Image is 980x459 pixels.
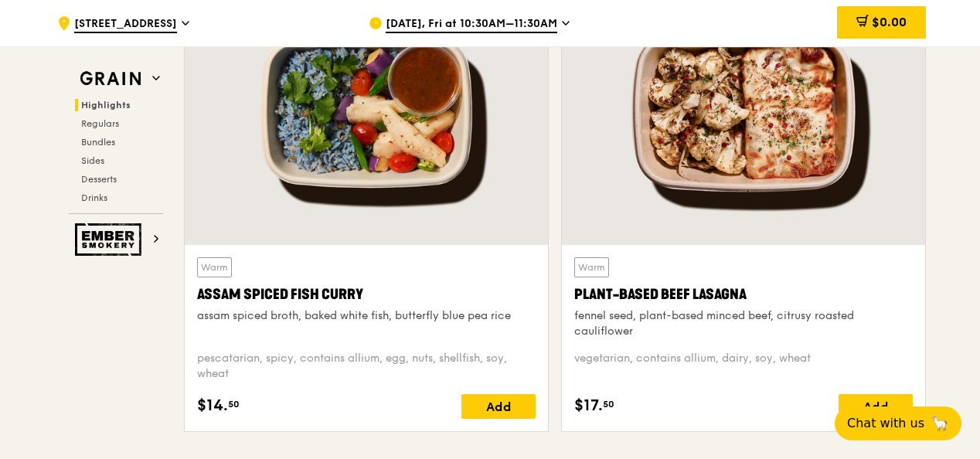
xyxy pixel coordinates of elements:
span: [STREET_ADDRESS] [74,16,177,33]
span: 🦙 [931,414,949,433]
div: Warm [574,257,609,277]
span: $14. [197,394,228,417]
div: Assam Spiced Fish Curry [197,284,536,305]
div: assam spiced broth, baked white fish, butterfly blue pea rice [197,308,536,324]
span: $0.00 [872,15,907,29]
span: Highlights [81,100,131,110]
div: Warm [197,257,232,277]
div: Plant-Based Beef Lasagna [574,284,913,305]
span: Desserts [81,174,117,185]
span: 50 [228,398,240,410]
button: Chat with us🦙 [835,406,961,440]
span: $17. [574,394,603,417]
span: 50 [603,398,614,410]
img: Grain web logo [75,65,146,93]
span: Regulars [81,118,119,129]
span: Drinks [81,192,107,203]
span: Chat with us [847,414,924,433]
div: fennel seed, plant-based minced beef, citrusy roasted cauliflower [574,308,913,339]
span: Bundles [81,137,115,148]
img: Ember Smokery web logo [75,223,146,256]
div: Add [839,394,913,419]
span: Sides [81,155,104,166]
div: pescatarian, spicy, contains allium, egg, nuts, shellfish, soy, wheat [197,351,536,382]
div: Add [461,394,536,419]
span: [DATE], Fri at 10:30AM–11:30AM [386,16,557,33]
div: vegetarian, contains allium, dairy, soy, wheat [574,351,913,382]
